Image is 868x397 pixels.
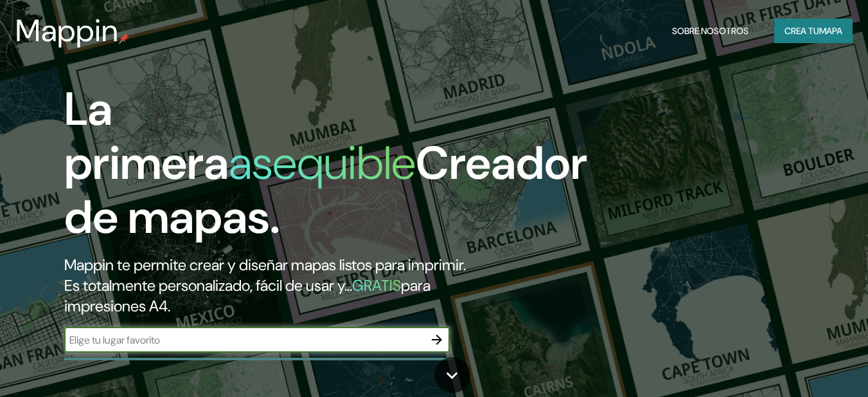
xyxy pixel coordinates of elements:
[15,10,119,51] font: Mappin
[64,79,229,193] font: La primera
[819,25,842,37] font: mapa
[774,19,853,43] button: Crea tumapa
[229,133,416,193] font: asequible
[64,255,466,275] font: Mappin te permite crear y diseñar mapas listos para imprimir.
[672,25,748,37] font: Sobre nosotros
[119,33,129,44] img: pin de mapeo
[64,333,424,347] input: Elige tu lugar favorito
[64,275,430,316] font: para impresiones A4.
[64,275,352,295] font: Es totalmente personalizado, fácil de usar y...
[667,19,754,43] button: Sobre nosotros
[352,275,401,295] font: GRATIS
[784,25,819,37] font: Crea tu
[64,133,587,247] font: Creador de mapas.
